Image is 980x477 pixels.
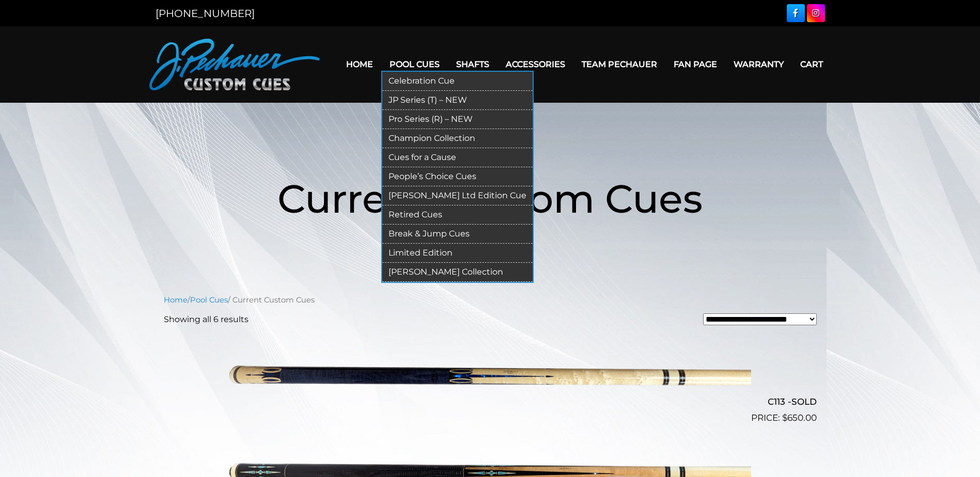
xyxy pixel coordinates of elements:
[164,334,817,425] a: C113 -SOLD $650.00
[382,263,533,282] a: [PERSON_NAME] Collection
[703,313,817,325] select: Shop order
[164,392,817,411] h2: C113 -SOLD
[782,412,817,423] bdi: 650.00
[573,51,665,77] a: Team Pechauer
[229,334,751,421] img: C113 -SOLD
[382,167,533,186] a: People’s Choice Cues
[382,110,533,129] a: Pro Series (R) – NEW
[725,51,792,77] a: Warranty
[381,51,448,77] a: Pool Cues
[164,313,248,326] p: Showing all 6 results
[448,51,497,77] a: Shafts
[382,91,533,110] a: JP Series (T) – NEW
[382,186,533,205] a: [PERSON_NAME] Ltd Edition Cue
[155,7,255,20] a: [PHONE_NUMBER]
[382,244,533,263] a: Limited Edition
[497,51,573,77] a: Accessories
[164,295,188,305] a: Home
[338,51,381,77] a: Home
[190,295,228,305] a: Pool Cues
[382,129,533,148] a: Champion Collection
[782,412,787,423] span: $
[382,205,533,225] a: Retired Cues
[277,174,703,222] span: Current Custom Cues
[382,148,533,167] a: Cues for a Cause
[164,294,817,306] nav: Breadcrumb
[792,51,831,77] a: Cart
[149,39,320,90] img: Pechauer Custom Cues
[382,72,533,91] a: Celebration Cue
[382,225,533,244] a: Break & Jump Cues
[665,51,725,77] a: Fan Page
